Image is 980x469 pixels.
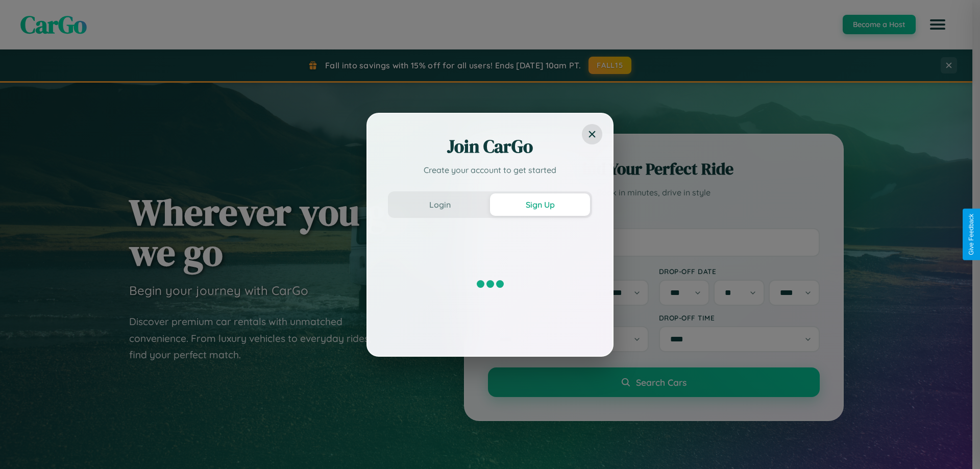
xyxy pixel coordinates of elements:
h2: Join CarGo [388,134,592,159]
div: Give Feedback [968,214,975,255]
iframe: Intercom live chat [10,434,35,459]
p: Create your account to get started [388,164,592,176]
button: Sign Up [490,193,590,216]
button: Login [390,193,490,216]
